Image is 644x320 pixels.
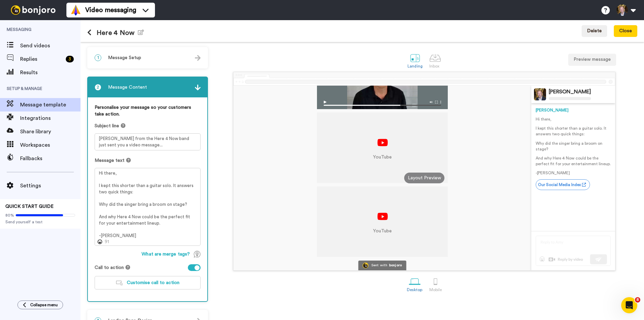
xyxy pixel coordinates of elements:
[108,54,141,61] span: Message Setup
[408,64,423,68] div: Landing
[5,213,14,218] span: 80%
[373,154,392,161] p: YouTube
[30,302,58,308] span: Collapse menu
[377,139,388,146] img: youtube.svg
[142,251,190,258] span: What are merge tags?
[127,280,179,285] span: Customise call to action
[20,42,80,50] span: Send videos
[426,272,445,295] a: Mobile
[536,170,611,176] p: -[PERSON_NAME]
[20,141,80,149] span: Workspaces
[95,54,101,61] span: 1
[536,141,611,152] p: Why did the singer bring a broom on stage?
[635,297,640,303] span: 8
[317,97,448,109] img: player-controls-full.svg
[66,56,74,62] div: 3
[95,133,201,150] textarea: [PERSON_NAME] from the Here 4 Now band just sent you a video message...
[536,236,611,266] img: reply-preview.svg
[536,155,611,167] p: And why Here 4 Now could be the perfect fit for your entertainment lineup.
[568,54,616,66] button: Preview message
[20,114,80,122] span: Integrations
[70,5,81,15] img: vm-color.svg
[95,84,101,91] span: 2
[404,272,426,295] a: Desktop
[195,55,201,61] img: arrow.svg
[108,84,147,91] span: Message Content
[373,228,392,234] p: YouTube
[95,123,119,129] span: Subject line
[95,276,201,289] button: Customise call to action
[5,219,75,225] span: Send yourself a test
[95,168,201,246] textarea: Hi there, I kept this shorter than a guitar solo. It answers two quick things: Why did the singer...
[20,101,80,109] span: Message template
[20,55,63,63] span: Replies
[614,25,637,37] button: Close
[8,5,58,15] img: bj-logo-header-white.svg
[377,213,388,220] img: youtube.svg
[5,204,54,209] span: QUICK START GUIDE
[534,88,546,100] img: Profile Image
[389,264,402,267] div: bonjoro
[426,49,444,72] a: Inbox
[429,64,441,68] div: Inbox
[371,264,387,267] div: Sent with
[95,264,124,271] span: Call to action
[404,173,444,183] div: Layout Preview
[536,179,590,190] a: Our Social Media Index
[20,128,80,136] span: Share library
[87,47,208,68] div: 1Message Setup
[87,29,144,37] h1: Here 4 Now
[20,182,80,190] span: Settings
[116,281,123,285] img: customiseCTA.svg
[20,68,80,77] span: Results
[194,251,201,258] img: TagTips.svg
[85,5,136,15] span: Video messaging
[17,301,63,309] button: Collapse menu
[407,287,423,292] div: Desktop
[20,154,80,163] span: Fallbacks
[363,263,368,268] img: Bonjoro Logo
[95,157,124,164] span: Message text
[536,107,611,113] div: [PERSON_NAME]
[429,287,442,292] div: Mobile
[536,126,611,137] p: I kept this shorter than a guitar solo. It answers two quick things:
[621,297,637,313] iframe: Intercom live chat
[95,104,201,118] label: Personalise your message so your customers take action.
[536,117,611,122] p: Hi there,
[404,49,426,72] a: Landing
[549,89,591,95] div: [PERSON_NAME]
[582,25,607,37] button: Delete
[195,85,201,90] img: arrow.svg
